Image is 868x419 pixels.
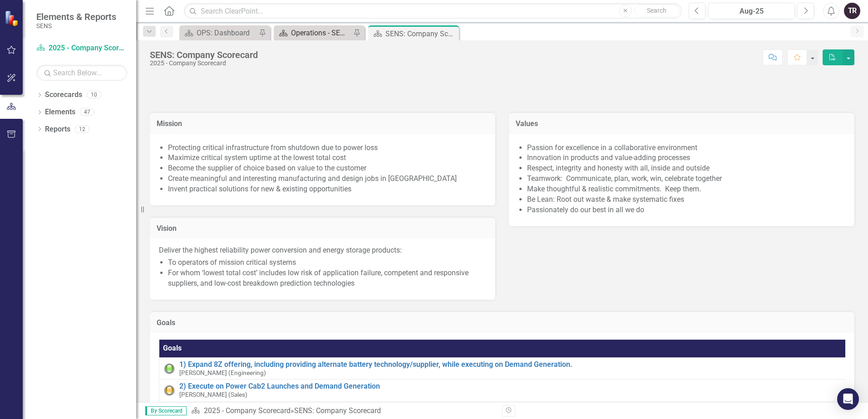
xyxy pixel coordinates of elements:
li: Invent practical solutions for new & existing opportunities [168,184,486,195]
h3: Mission [157,120,488,128]
li: Passion for excellence in a collaborative environment [527,143,845,153]
input: Search ClearPoint... [184,3,682,19]
div: » [191,406,495,416]
span: Search [647,7,666,14]
span: Elements & Reports [36,11,116,22]
li: Respect, integrity and honesty with all, inside and outside [527,163,845,174]
button: Aug-25 [708,3,795,19]
a: 2) Execute on Power Cab2 Launches and Demand Generation [179,382,843,390]
li: To operators of mission critical systems [168,258,486,268]
li: Be Lean: Root out waste & make systematic fixes [527,195,845,205]
li: Become the supplier of choice based on value to the customer [168,163,486,174]
li: Protecting critical infrastructure from shutdown due to power loss [168,143,486,153]
div: SENS: Company Scorecard [294,406,381,415]
li: Create meaningful and interesting manufacturing and design jobs in [GEOGRAPHIC_DATA] [168,174,486,184]
li: For whom ‘lowest total cost’ includes low risk of application failure, competent and responsive s... [168,268,486,289]
a: Elements [45,107,75,117]
button: TR [844,3,860,19]
a: Scorecards [45,90,82,100]
small: SENS [36,22,116,29]
li: Innovation in products and value-adding processes [527,153,845,163]
div: OPS: Dashboard [197,27,256,39]
div: 12 [75,125,89,133]
div: Open Intercom Messenger [837,388,859,410]
div: 10 [87,91,101,99]
a: 1) Expand 8Z offering, including providing alternate battery technology/supplier, while executing... [179,361,843,369]
div: 47 [80,108,94,116]
p: Deliver the highest reliability power conversion and energy storage products: [159,245,486,256]
img: Green: On Track [164,363,175,374]
button: Search [634,5,680,17]
a: 2025 - Company Scorecard [36,43,127,54]
img: Yellow: At Risk/Needs Attention [164,385,175,396]
h3: Values [516,120,848,128]
small: [PERSON_NAME] (Sales) [179,391,247,398]
div: Aug-25 [711,6,792,17]
small: [PERSON_NAME] (Engineering) [179,370,266,376]
h3: Vision [157,224,488,233]
input: Search Below... [36,65,127,81]
img: ClearPoint Strategy [4,10,21,27]
li: Passionately do our best in all we do [527,205,845,215]
div: Operations - SENS Only Metrics [291,27,351,39]
a: OPS: Dashboard [182,27,256,39]
h3: Goals [157,319,848,327]
a: Operations - SENS Only Metrics [276,27,351,39]
li: Teamwork: Communicate, plan, work, win, celebrate together [527,174,845,184]
div: SENS: Company Scorecard [150,50,258,60]
li: Maximize critical system uptime at the lowest total cost [168,153,486,163]
li: Make thoughtful & realistic commitments. Keep them. [527,184,845,195]
a: 2025 - Company Scorecard [204,406,291,415]
div: SENS: Company Scorecard [385,28,457,39]
span: By Scorecard [145,406,187,415]
div: 2025 - Company Scorecard [150,60,258,67]
a: Reports [45,124,70,135]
